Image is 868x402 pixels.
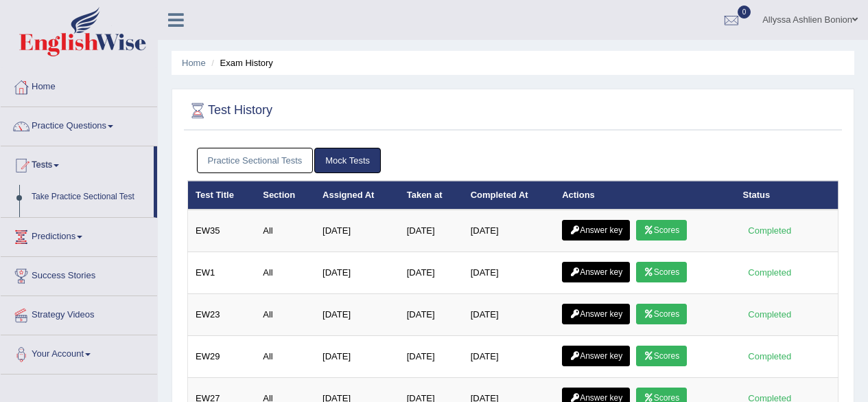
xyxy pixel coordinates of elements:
td: [DATE] [315,336,399,378]
a: Strategy Videos [1,296,157,331]
th: Taken at [399,181,463,210]
th: Test Title [188,181,256,210]
th: Assigned At [315,181,399,210]
td: EW35 [188,210,256,252]
a: Your Account [1,335,157,370]
a: Scores [636,346,687,366]
a: Success Stories [1,257,157,291]
a: Scores [636,262,687,282]
td: EW1 [188,252,256,294]
td: [DATE] [399,336,463,378]
th: Status [736,181,838,210]
td: [DATE] [399,294,463,336]
a: Answer key [562,304,630,324]
a: Home [1,68,157,102]
td: [DATE] [463,252,555,294]
td: EW23 [188,294,256,336]
a: Home [182,58,206,68]
td: [DATE] [399,210,463,252]
a: Tests [1,146,154,181]
div: Completed [743,349,797,364]
div: Completed [743,223,797,238]
a: Take Practice Sectional Test [25,185,154,210]
td: EW29 [188,336,256,378]
div: Completed [743,265,797,280]
a: Answer key [562,262,630,282]
span: 0 [738,5,751,19]
td: [DATE] [315,210,399,252]
td: All [255,336,315,378]
td: [DATE] [463,336,555,378]
a: Scores [636,220,687,241]
a: Scores [636,304,687,324]
div: Completed [743,307,797,322]
a: Practice Sectional Tests [197,148,314,173]
td: All [255,252,315,294]
td: All [255,294,315,336]
li: Exam History [208,56,273,69]
a: Answer key [562,220,630,241]
h2: Test History [187,100,272,121]
td: [DATE] [463,294,555,336]
a: Practice Questions [1,107,157,142]
td: [DATE] [315,252,399,294]
td: [DATE] [315,294,399,336]
th: Actions [554,181,735,210]
th: Completed At [463,181,555,210]
td: All [255,210,315,252]
a: Mock Tests [314,148,381,173]
a: Answer key [562,346,630,366]
th: Section [255,181,315,210]
a: Predictions [1,218,157,252]
a: Take Mock Test [25,210,154,234]
td: [DATE] [399,252,463,294]
td: [DATE] [463,210,555,252]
